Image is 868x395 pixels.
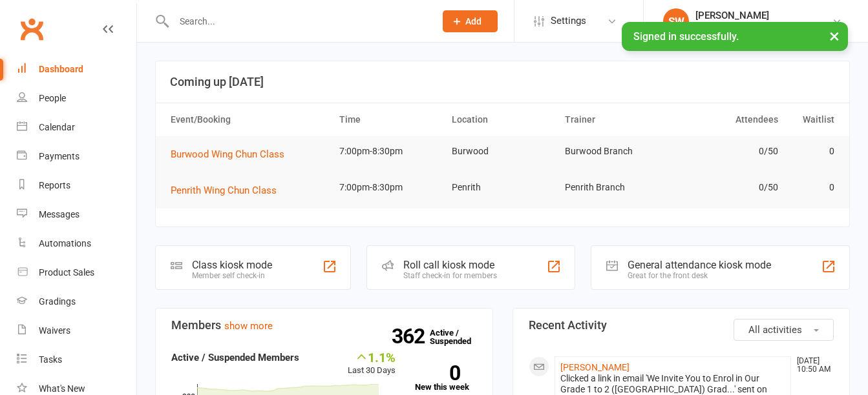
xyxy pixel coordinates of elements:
[823,22,846,50] button: ×
[165,103,333,136] th: Event/Booking
[734,319,834,341] button: All activities
[333,136,446,167] td: 7:00pm-8:30pm
[446,172,558,203] td: Penrith
[748,324,802,336] span: All activities
[17,316,136,345] a: Waivers
[333,172,446,203] td: 7:00pm-8:30pm
[17,258,136,287] a: Product Sales
[672,136,784,167] td: 0/50
[39,209,79,219] div: Messages
[17,229,136,258] a: Automations
[192,259,272,271] div: Class kiosk mode
[170,12,426,30] input: Search...
[403,271,497,280] div: Staff check-in for members
[171,185,277,196] span: Penrith Wing Chun Class
[672,172,784,203] td: 0/50
[224,320,273,332] a: show more
[39,180,70,190] div: Reports
[17,287,136,316] a: Gradings
[403,259,497,271] div: Roll call kiosk mode
[17,84,136,113] a: People
[17,55,136,84] a: Dashboard
[39,238,91,248] div: Automations
[695,10,832,21] div: [PERSON_NAME]
[192,271,272,280] div: Member self check-in
[559,103,672,136] th: Trainer
[16,13,48,45] a: Clubworx
[171,148,284,160] span: Burwood Wing Chun Class
[39,383,85,394] div: What's New
[633,30,739,43] span: Signed in successfully.
[790,357,833,374] time: [DATE] 10:50 AM
[559,136,672,167] td: Burwood Branch
[39,64,83,74] div: Dashboard
[551,6,586,35] span: Settings
[415,363,460,383] strong: 0
[529,319,834,332] h3: Recent Activity
[17,345,136,374] a: Tasks
[430,319,487,355] a: 362Active / Suspended
[663,8,689,34] div: SW
[672,103,784,136] th: Attendees
[39,93,66,103] div: People
[333,103,446,136] th: Time
[39,325,70,336] div: Waivers
[392,327,430,346] strong: 362
[39,296,76,307] div: Gradings
[171,352,299,363] strong: Active / Suspended Members
[784,172,840,203] td: 0
[17,171,136,200] a: Reports
[171,319,477,332] h3: Members
[443,10,498,32] button: Add
[170,76,835,88] h3: Coming up [DATE]
[39,122,75,132] div: Calendar
[559,172,672,203] td: Penrith Branch
[17,200,136,229] a: Messages
[415,365,477,391] a: 0New this week
[348,350,396,378] div: Last 30 Days
[784,103,840,136] th: Waitlist
[695,21,832,33] div: International Wing Chun Academy
[348,350,396,364] div: 1.1%
[39,267,94,278] div: Product Sales
[628,271,771,280] div: Great for the front desk
[17,113,136,142] a: Calendar
[39,354,62,365] div: Tasks
[17,142,136,171] a: Payments
[446,136,558,167] td: Burwood
[39,151,79,161] div: Payments
[171,183,286,198] button: Penrith Wing Chun Class
[465,16,482,26] span: Add
[171,147,293,162] button: Burwood Wing Chun Class
[446,103,558,136] th: Location
[784,136,840,167] td: 0
[560,362,630,372] a: [PERSON_NAME]
[628,259,771,271] div: General attendance kiosk mode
